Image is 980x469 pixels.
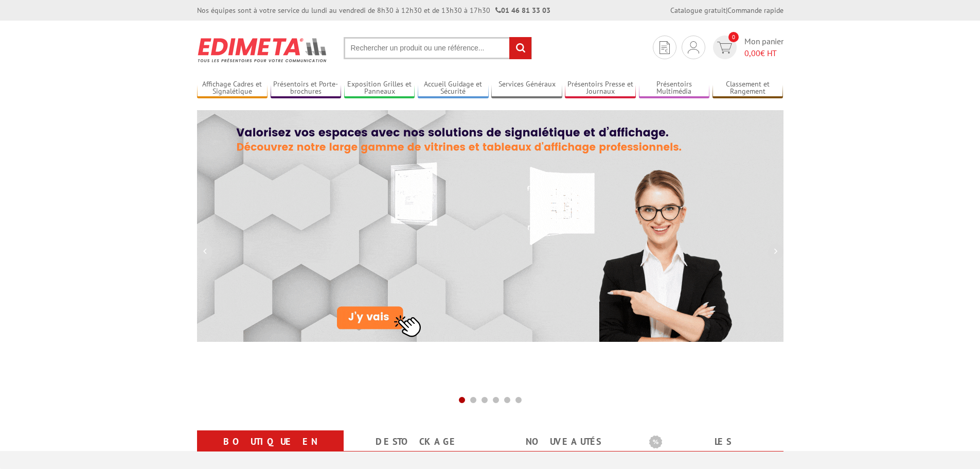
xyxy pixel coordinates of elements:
[710,36,783,59] a: devis rapide 0 Mon panier 0,00€ HT
[491,80,562,97] a: Services Généraux
[727,6,783,15] a: Commande rapide
[670,5,783,15] div: |
[356,432,478,451] a: Destockage
[639,80,710,97] a: Présentoirs Multimédia
[344,37,532,59] input: Rechercher un produit ou une référence...
[509,37,531,59] input: rechercher
[744,48,760,58] span: 0,00
[418,80,489,97] a: Accueil Guidage et Sécurité
[717,42,732,54] img: devis rapide
[660,41,670,54] img: devis rapide
[503,432,625,451] a: nouveautés
[565,80,636,97] a: Présentoirs Presse et Journaux
[197,31,328,69] img: Présentoir, panneau, stand - Edimeta - PLV, affichage, mobilier bureau, entreprise
[649,432,778,453] b: Les promotions
[688,41,699,54] img: devis rapide
[712,80,783,97] a: Classement et Rangement
[728,32,739,42] span: 0
[670,6,726,15] a: Catalogue gratuit
[197,5,550,15] div: Nos équipes sont à votre service du lundi au vendredi de 8h30 à 12h30 et de 13h30 à 17h30
[344,80,415,97] a: Exposition Grilles et Panneaux
[744,36,783,59] span: Mon panier
[744,47,783,59] span: € HT
[495,6,550,15] strong: 01 46 81 33 03
[271,80,342,97] a: Présentoirs et Porte-brochures
[197,80,268,97] a: Affichage Cadres et Signalétique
